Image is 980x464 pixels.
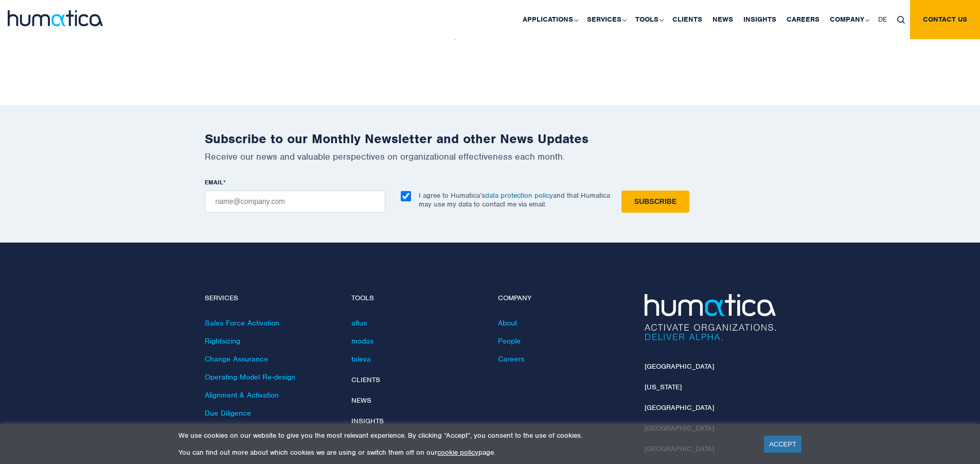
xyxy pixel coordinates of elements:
[897,16,905,24] img: search_icon
[645,383,682,391] a: [US_STATE]
[485,191,553,200] a: data protection policy
[498,318,517,328] a: About
[205,390,279,400] a: Alignment & Activation
[351,375,380,384] a: Clients
[764,436,801,453] a: ACCEPT
[645,362,714,371] a: [GEOGRAPHIC_DATA]
[621,191,689,213] input: Subscribe
[179,448,751,457] p: You can find out more about which cookies we are using or switch them off on our page.
[8,10,103,26] img: logo
[351,336,373,346] a: modas
[498,336,521,346] a: People
[419,191,610,209] p: I agree to Humatica’s and that Humatica may use my data to contact me via email.
[351,417,384,425] a: Insights
[351,354,371,364] a: taleva
[437,448,478,457] a: cookie policy
[645,403,714,412] a: [GEOGRAPHIC_DATA]
[401,191,411,201] input: I agree to Humatica’sdata protection policyand that Humatica may use my data to contact me via em...
[205,318,279,328] a: Sales Force Activation
[205,178,223,186] span: EMAIL
[205,294,336,303] h4: Services
[205,151,776,162] p: Receive our news and valuable perspectives on organizational effectiveness each month.
[205,408,251,418] a: Due Diligence
[205,372,295,382] a: Operating Model Re-design
[351,318,367,328] a: altus
[205,191,385,213] input: name@company.com
[878,15,887,24] span: DE
[645,294,776,340] img: Humatica
[351,396,371,405] a: News
[498,354,524,364] a: Careers
[351,294,483,303] h4: Tools
[179,431,751,440] p: We use cookies on our website to give you the most relevant experience. By clicking “Accept”, you...
[205,336,240,346] a: Rightsizing
[205,354,268,364] a: Change Assurance
[498,294,629,303] h4: Company
[205,131,776,147] h2: Subscribe to our Monthly Newsletter and other News Updates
